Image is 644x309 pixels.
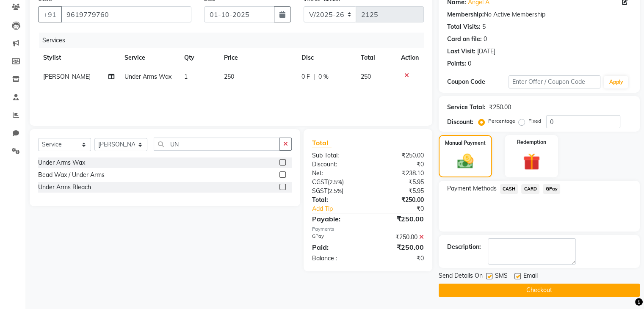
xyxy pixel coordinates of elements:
label: Manual Payment [445,139,486,147]
th: Disc [296,48,356,67]
th: Price [219,48,296,67]
span: 0 % [318,72,329,81]
label: Fixed [528,117,541,125]
span: Under Arms Wax [124,73,171,80]
span: CGST [312,178,328,186]
div: ₹0 [368,254,430,263]
th: Qty [179,48,219,67]
span: Send Details On [439,271,483,282]
span: 1 [184,73,188,80]
div: Balance : [306,254,368,263]
div: 0 [468,59,471,68]
button: Apply [604,76,628,88]
div: Under Arms Bleach [38,183,91,192]
div: Total: [306,196,368,204]
img: _gift.svg [518,151,545,172]
button: Checkout [439,284,640,297]
span: CARD [521,184,539,194]
span: 0 F [301,72,310,81]
div: ₹250.00 [368,151,430,160]
div: ₹238.10 [368,169,430,178]
th: Total [356,48,396,67]
input: Enter Offer / Coupon Code [509,75,601,88]
div: Membership: [447,10,484,19]
div: Description: [447,243,481,251]
div: Card on file: [447,35,482,44]
div: 0 [484,35,487,44]
div: ₹250.00 [368,214,430,224]
div: Discount: [306,160,368,169]
div: ₹250.00 [368,242,430,252]
span: SMS [495,271,508,282]
div: ₹250.00 [368,196,430,204]
div: Last Visit: [447,47,475,56]
div: Service Total: [447,103,486,112]
span: 2.5% [329,179,342,185]
label: Redemption [517,138,546,146]
div: Net: [306,169,368,178]
div: Payable: [306,214,368,224]
span: GPay [543,184,560,194]
div: ₹5.95 [368,178,430,187]
th: Stylist [38,48,119,67]
div: ₹0 [368,160,430,169]
span: Email [523,271,538,282]
span: 2.5% [329,188,342,194]
div: GPay [306,233,368,242]
div: Discount: [447,118,473,127]
label: Percentage [488,117,515,125]
div: ( ) [306,187,368,196]
span: Payment Methods [447,184,497,193]
div: Payments [312,226,424,233]
span: | [313,72,315,81]
th: Action [396,48,424,67]
div: ₹5.95 [368,187,430,196]
div: Under Arms Wax [38,158,85,167]
div: ( ) [306,178,368,187]
input: Search or Scan [154,138,280,151]
span: CASH [500,184,518,194]
div: Points: [447,59,466,68]
span: 250 [224,73,234,80]
div: Total Visits: [447,22,481,31]
div: Sub Total: [306,151,368,160]
a: Add Tip [306,204,378,213]
div: Coupon Code [447,77,509,86]
input: Search by Name/Mobile/Email/Code [61,6,191,22]
div: Bead Wax / Under Arms [38,171,105,179]
span: SGST [312,187,327,195]
div: Services [39,33,430,48]
th: Service [119,48,179,67]
div: ₹250.00 [368,233,430,242]
img: _cash.svg [452,152,478,171]
div: No Active Membership [447,10,631,19]
div: Paid: [306,242,368,252]
span: 250 [361,73,371,80]
div: ₹250.00 [489,103,511,112]
div: 5 [482,22,486,31]
div: [DATE] [477,47,495,56]
div: ₹0 [378,204,430,213]
span: Total [312,138,332,147]
button: +91 [38,6,62,22]
span: [PERSON_NAME] [43,73,91,80]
